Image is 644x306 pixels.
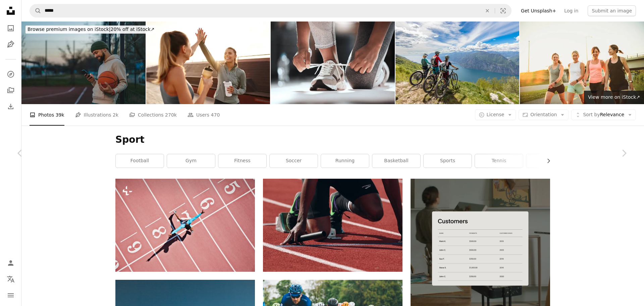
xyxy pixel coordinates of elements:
a: running [321,154,369,168]
button: Search Unsplash [30,4,41,17]
span: 470 [211,111,220,119]
a: Get Unsplash+ [517,5,560,16]
button: Language [4,272,17,286]
span: 270k [165,111,177,119]
a: Next [604,121,644,185]
img: Celebrating Fitness Friends Sharing Joyful HighFives After Completing Their Workout Session [146,21,270,104]
img: Scenic lookout Lake Garda, Italy. [395,21,520,104]
a: Photos [4,21,17,35]
form: Find visuals sitewide [30,4,512,17]
span: License [487,112,504,117]
a: Illustrations [4,38,17,51]
a: Log in / Sign up [4,256,17,270]
a: football [116,154,164,168]
a: gym [167,154,215,168]
span: Relevance [583,112,624,118]
span: 2k [113,111,118,119]
img: man on running field [263,179,402,272]
a: sports [424,154,472,168]
a: Collections 270k [129,104,177,126]
span: Sort by [583,112,600,117]
a: Collections [4,84,17,97]
button: Orientation [519,110,569,120]
button: Clear [480,4,495,17]
a: fitness [218,154,266,168]
button: scroll list to the right [542,154,550,168]
img: Cropped shot of an unrecognizable woman tying her shoelaces while exercising at the gym [271,21,395,104]
div: 20% off at iStock ↗ [25,26,157,34]
a: a woman standing on top of a tennis court holding a racquet [115,222,255,228]
button: Menu [4,289,17,302]
a: Download History [4,100,17,113]
a: Log in [560,5,582,16]
span: Browse premium images on iStock | [28,27,110,32]
button: License [475,110,516,120]
span: View more on iStock ↗ [588,94,640,100]
button: Sort byRelevance [571,110,636,120]
img: a woman standing on top of a tennis court holding a racquet [115,179,255,272]
img: Smiling Male Basketball Player Using Cell Phone [21,21,146,104]
a: soccer [270,154,318,168]
button: Submit an image [588,5,636,16]
button: Visual search [495,4,511,17]
img: females in sportswear walking together bright sunny park in summer [520,21,644,104]
h1: Sport [115,134,550,146]
a: tennis [475,154,523,168]
a: yoga [526,154,574,168]
a: Explore [4,68,17,81]
a: Illustrations 2k [75,104,118,126]
a: View more on iStock↗ [584,91,644,104]
a: Users 470 [187,104,220,126]
span: Orientation [530,112,557,117]
a: man on running field [263,222,402,228]
a: basketball [372,154,420,168]
a: Browse premium images on iStock|20% off at iStock↗ [21,21,161,38]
